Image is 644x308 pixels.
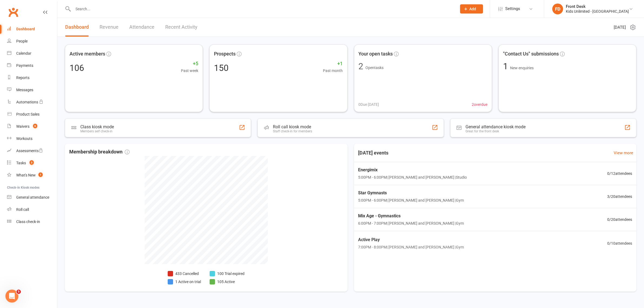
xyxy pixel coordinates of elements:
[38,172,43,177] span: 1
[273,129,312,133] div: Staff check-in for members
[470,7,476,11] span: Add
[70,50,105,58] span: Active members
[181,68,198,74] span: Past week
[16,219,40,224] div: Class check-in
[33,124,37,128] span: 6
[273,124,312,129] div: Roll call kiosk mode
[71,5,453,13] input: Search...
[16,173,36,177] div: What's New
[16,76,29,80] div: Reports
[358,220,464,226] span: 6:00PM - 7:00PM | [PERSON_NAME] and [PERSON_NAME] | Gym
[503,61,510,71] span: 1
[16,149,43,153] div: Assessments
[69,148,130,156] span: Membership breakdown
[505,3,520,15] span: Settings
[210,279,245,285] li: 105 Active
[358,236,464,243] span: Active Play
[566,4,629,9] div: Front Desk
[323,60,343,68] span: +1
[16,39,28,43] div: People
[7,84,57,96] a: Messages
[614,150,633,156] a: View more
[7,133,57,145] a: Workouts
[80,124,114,129] div: Class kiosk mode
[129,18,154,37] a: Attendance
[16,290,21,294] span: 5
[607,171,632,176] span: 0 / 12 attendees
[16,195,49,199] div: General attendance
[7,108,57,120] a: Product Sales
[358,174,467,180] span: 5:00PM - 6:00PM | [PERSON_NAME] and [PERSON_NAME] | Studio
[466,129,526,133] div: Great for the front desk
[100,18,118,37] a: Revenue
[80,129,114,133] div: Members self check-in
[510,66,534,70] span: New enquiries
[16,27,35,31] div: Dashboard
[472,101,487,107] span: 2 overdue
[181,60,198,68] span: +5
[354,148,393,158] h3: [DATE] events
[16,124,29,129] div: Waivers
[7,216,57,228] a: Class kiosk mode
[366,65,384,70] span: Open tasks
[358,244,464,250] span: 7:00PM - 8:00PM | [PERSON_NAME] and [PERSON_NAME] | Gym
[16,112,39,116] div: Product Sales
[359,50,393,58] span: Your open tasks
[323,68,343,74] span: Past month
[214,50,236,58] span: Prospects
[168,271,201,277] li: 433 Cancelled
[7,204,57,216] a: Roll call
[552,4,563,14] div: FD
[614,24,626,31] span: [DATE]
[358,197,464,203] span: 5:00PM - 6:00PM | [PERSON_NAME] and [PERSON_NAME] | Gym
[607,217,632,222] span: 0 / 20 attendees
[7,35,57,47] a: People
[16,161,26,165] div: Tasks
[466,124,526,129] div: General attendance kiosk mode
[65,18,89,37] a: Dashboard
[7,47,57,60] a: Calendar
[16,51,31,55] div: Calendar
[168,279,201,285] li: 1 Active on trial
[210,271,245,277] li: 100 Trial expired
[359,62,364,71] div: 2
[607,240,632,246] span: 0 / 10 attendees
[7,72,57,84] a: Reports
[503,50,559,58] span: "Contact Us" submissions
[7,96,57,108] a: Automations
[16,136,32,141] div: Workouts
[5,290,18,303] iframe: Intercom live chat
[7,191,57,204] a: General attendance kiosk mode
[358,212,464,219] span: Mix Age - Gymnastics
[214,64,229,72] div: 150
[70,64,84,72] div: 106
[16,100,38,104] div: Automations
[358,189,464,196] span: Star Gymnasts
[359,101,379,107] span: 0 Due [DATE]
[16,207,29,212] div: Roll call
[607,194,632,199] span: 3 / 20 attendees
[7,169,57,181] a: What's New1
[7,157,57,169] a: Tasks 3
[16,63,33,68] div: Payments
[29,160,34,165] span: 3
[7,145,57,157] a: Assessments
[358,166,467,173] span: Energimix
[6,5,20,19] a: Clubworx
[7,23,57,35] a: Dashboard
[566,9,629,14] div: Kids Unlimited - [GEOGRAPHIC_DATA]
[460,4,483,14] button: Add
[7,60,57,72] a: Payments
[165,18,197,37] a: Recent Activity
[7,120,57,133] a: Waivers 6
[16,88,33,92] div: Messages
